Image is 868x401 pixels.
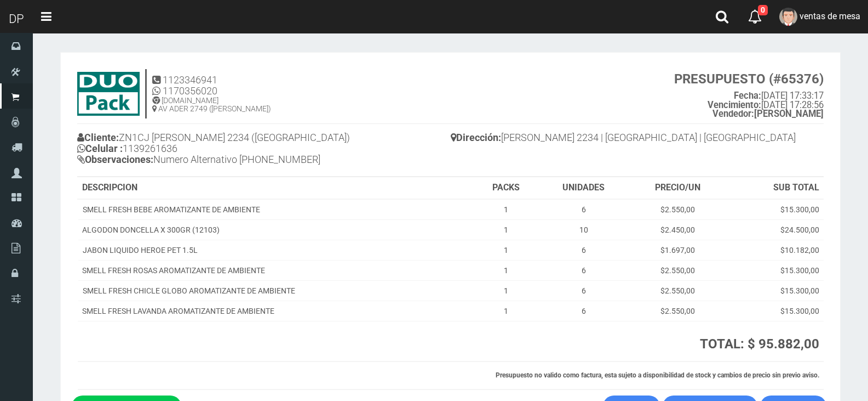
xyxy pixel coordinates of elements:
[538,199,629,220] td: 6
[474,301,538,321] td: 1
[629,260,726,280] td: $2.550,00
[77,132,119,143] b: Cliente:
[674,72,824,119] small: [DATE] 17:33:17 [DATE] 17:28:56
[726,260,824,280] td: $15.300,00
[78,240,474,260] td: JABON LIQUIDO HEROE PET 1.5L
[726,280,824,301] td: $15.300,00
[538,219,629,240] td: 10
[629,301,726,321] td: $2.550,00
[538,260,629,280] td: 6
[726,240,824,260] td: $10.182,00
[734,91,761,101] strong: Fecha:
[726,199,824,220] td: $15.300,00
[629,219,726,240] td: $2.450,00
[538,280,629,301] td: 6
[629,240,726,260] td: $1.697,00
[78,219,474,240] td: ALGODON DONCELLA X 300GR (12103)
[78,301,474,321] td: SMELL FRESH LAVANDA AROMATIZANTE DE AMBIENTE
[152,97,271,114] h5: [DOMAIN_NAME] AV ADER 2749 ([PERSON_NAME])
[800,11,860,21] span: ventas de mesa
[726,177,824,199] th: SUB TOTAL
[726,301,824,321] td: $15.300,00
[77,143,123,154] b: Celular :
[496,371,819,379] strong: Presupuesto no valido como factura, esta sujeto a disponibilidad de stock y cambios de precio sin...
[708,100,761,110] strong: Vencimiento:
[77,154,153,165] b: Observaciones:
[474,260,538,280] td: 1
[712,109,824,119] b: [PERSON_NAME]
[758,5,768,15] span: 0
[474,177,538,199] th: PACKS
[78,260,474,280] td: SMELL FRESH ROSAS AROMATIZANTE DE AMBIENTE
[77,72,140,116] img: 9k=
[152,75,271,97] h4: 1123346941 1170356020
[629,177,726,199] th: PRECIO/UN
[629,280,726,301] td: $2.550,00
[779,8,797,26] img: User Image
[674,71,824,87] strong: PRESUPUESTO (#65376)
[712,109,754,119] strong: Vendedor:
[474,240,538,260] td: 1
[474,199,538,220] td: 1
[726,219,824,240] td: $24.500,00
[538,301,629,321] td: 6
[629,199,726,220] td: $2.550,00
[451,132,501,143] b: Dirección:
[451,129,824,149] h4: [PERSON_NAME] 2234 | [GEOGRAPHIC_DATA] | [GEOGRAPHIC_DATA]
[77,129,451,170] h4: ZN1CJ [PERSON_NAME] 2234 ([GEOGRAPHIC_DATA]) 1139261636 Numero Alternativo [PHONE_NUMBER]
[538,240,629,260] td: 6
[474,219,538,240] td: 1
[78,280,474,301] td: SMELL FRESH CHICLE GLOBO AROMATIZANTE DE AMBIENTE
[538,177,629,199] th: UNIDADES
[78,177,474,199] th: DESCRIPCION
[474,280,538,301] td: 1
[78,199,474,220] td: SMELL FRESH BEBE AROMATIZANTE DE AMBIENTE
[700,336,819,352] strong: TOTAL: $ 95.882,00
